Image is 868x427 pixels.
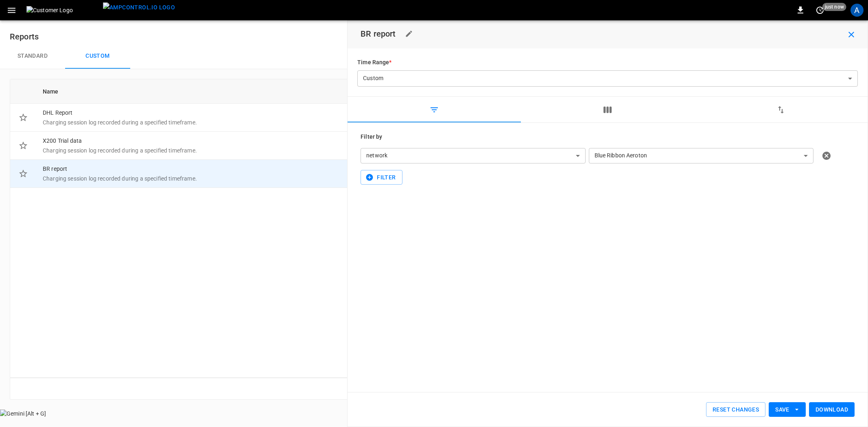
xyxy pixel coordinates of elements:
th: Name [36,79,474,104]
button: set refresh interval [813,4,826,17]
td: X200 Trial data [36,132,474,160]
h6: Reports [10,30,858,43]
p: Charging session log recorded during a specified timeframe. [43,174,468,183]
button: Filter [361,170,402,185]
button: Download [809,402,855,417]
div: Custom [357,71,858,86]
img: ampcontrol.io logo [103,2,175,13]
div: network [361,148,585,163]
h6: Time Range [357,58,858,67]
button: Reset Changes [706,402,765,417]
p: Charging session log recorded during a specified timeframe. [43,118,468,126]
button: Save [769,402,806,417]
img: Customer Logo [26,6,100,14]
h6: Filter by [361,133,855,142]
div: Blue Ribbon Aeroton [589,148,813,163]
button: Custom [65,43,130,69]
td: BR report [36,160,474,188]
p: Charging session log recorded during a specified timeframe. [43,146,468,155]
div: profile-icon [851,4,864,17]
td: DHL Report [36,104,474,132]
span: just now [822,3,846,11]
h6: BR report [361,27,396,40]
